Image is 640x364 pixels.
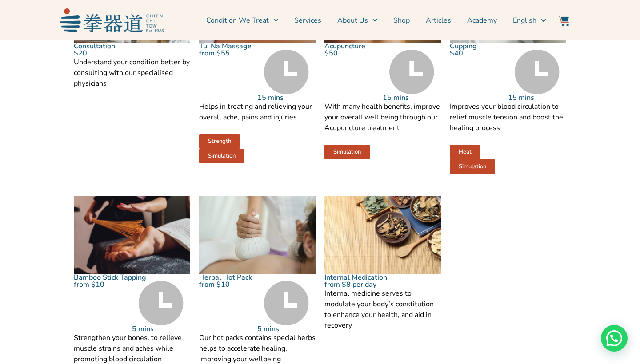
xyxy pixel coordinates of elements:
[132,325,190,332] p: 5 mins
[324,273,387,282] a: Internal Medication
[257,325,316,332] p: 5 mins
[324,145,370,159] a: Simulation
[459,164,486,170] span: Simulation
[257,94,316,101] p: 15 mins
[558,16,569,26] img: Website Icon-03
[199,149,244,163] a: Simulation
[389,50,434,94] img: Time Grey
[513,15,536,26] span: English
[324,41,365,51] a: Acupuncture
[74,41,115,51] a: Consultation
[450,41,477,51] a: Cupping
[264,50,309,94] img: Time Grey
[74,50,190,57] p: $20
[459,149,472,155] span: Heat
[294,9,321,32] a: Services
[324,281,383,288] p: from $8 per day
[426,9,451,32] a: Articles
[206,9,278,32] a: Condition We Treat
[337,9,377,32] a: About Us
[383,94,441,101] p: 15 mins
[168,9,546,32] nav: Menu
[199,50,257,57] p: from $55
[508,94,566,101] p: 15 mins
[74,281,132,288] p: from $10
[450,159,495,174] a: Simulation
[324,288,441,331] p: Internal medicine serves to modulate your body’s constitution to enhance your health, and aid in ...
[199,273,252,282] a: Herbal Hot Pack
[515,50,560,94] img: Time Grey
[208,153,236,159] span: Simulation
[74,273,146,282] a: Bamboo Stick Tapping
[199,134,240,149] a: Strength
[393,9,410,32] a: Shop
[450,50,508,57] p: $40
[324,101,441,133] p: With many health benefits, improve your overall well being through our Acupuncture treatment
[264,281,309,325] img: Time Grey
[74,57,190,89] p: Understand your condition better by consulting with our specialised physicians
[199,101,316,123] p: Helps in treating and relieving your overall ache, pains and injuries
[208,138,231,144] span: Strength
[199,281,257,288] p: from $10
[333,149,361,155] span: Simulation
[601,325,628,352] div: Need help? WhatsApp contact
[450,101,566,133] p: Improves your blood circulation to relief muscle tension and boost the healing process
[467,9,497,32] a: Academy
[199,41,252,51] a: Tui Na Massage
[324,50,383,57] p: $50
[450,145,480,159] a: Heat
[513,9,546,32] a: Switch to English
[139,281,184,325] img: Time Grey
